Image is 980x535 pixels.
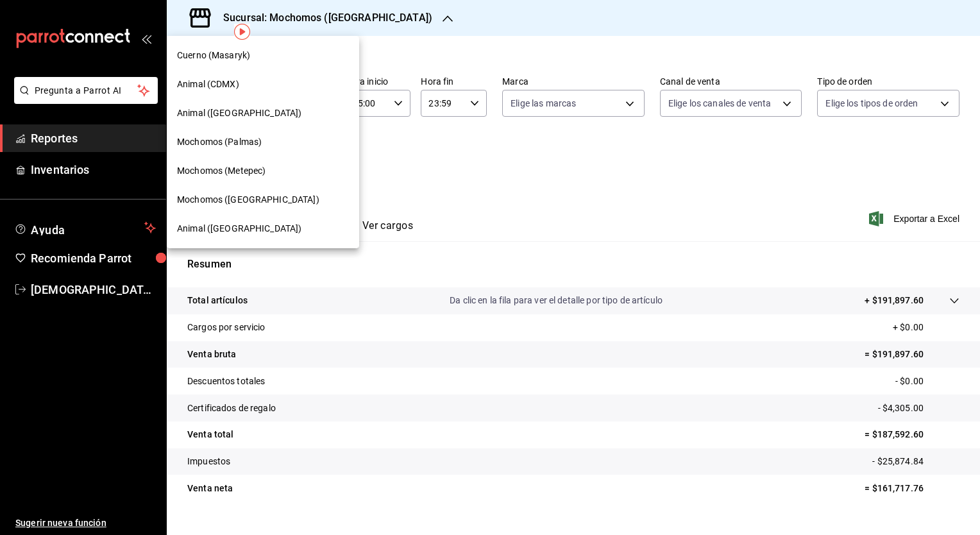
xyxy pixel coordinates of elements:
[177,164,266,178] span: Mochomos (Metepec)
[177,135,262,149] span: Mochomos (Palmas)
[167,41,359,70] div: Cuerno (Masaryk)
[234,24,250,40] img: Tooltip marker
[177,78,239,91] span: Animal (CDMX)
[167,157,359,185] div: Mochomos (Metepec)
[167,128,359,157] div: Mochomos (Palmas)
[177,193,319,207] span: Mochomos ([GEOGRAPHIC_DATA])
[177,222,301,235] span: Animal ([GEOGRAPHIC_DATA])
[167,99,359,128] div: Animal ([GEOGRAPHIC_DATA])
[177,106,301,120] span: Animal ([GEOGRAPHIC_DATA])
[167,185,359,214] div: Mochomos ([GEOGRAPHIC_DATA])
[167,214,359,243] div: Animal ([GEOGRAPHIC_DATA])
[167,70,359,99] div: Animal (CDMX)
[177,49,250,62] span: Cuerno (Masaryk)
